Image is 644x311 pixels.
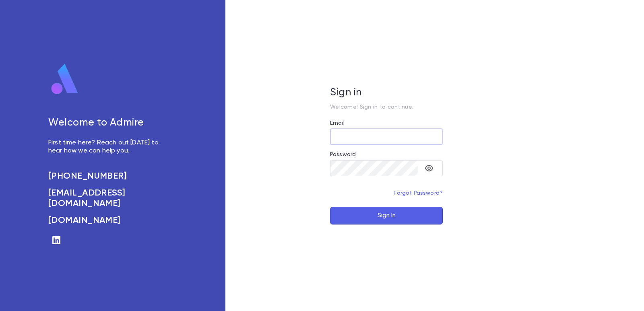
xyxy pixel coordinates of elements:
[330,207,443,224] button: Sign In
[330,120,345,126] label: Email
[48,171,167,181] a: [PHONE_NUMBER]
[421,160,437,176] button: toggle password visibility
[48,117,167,129] h5: Welcome to Admire
[48,188,167,209] a: [EMAIL_ADDRESS][DOMAIN_NAME]
[394,190,443,196] a: Forgot Password?
[330,87,443,99] h5: Sign in
[330,104,443,110] p: Welcome! Sign in to continue.
[48,139,167,155] p: First time here? Reach out [DATE] to hear how we can help you.
[330,151,356,158] label: Password
[48,63,81,95] img: logo
[48,215,167,226] a: [DOMAIN_NAME]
